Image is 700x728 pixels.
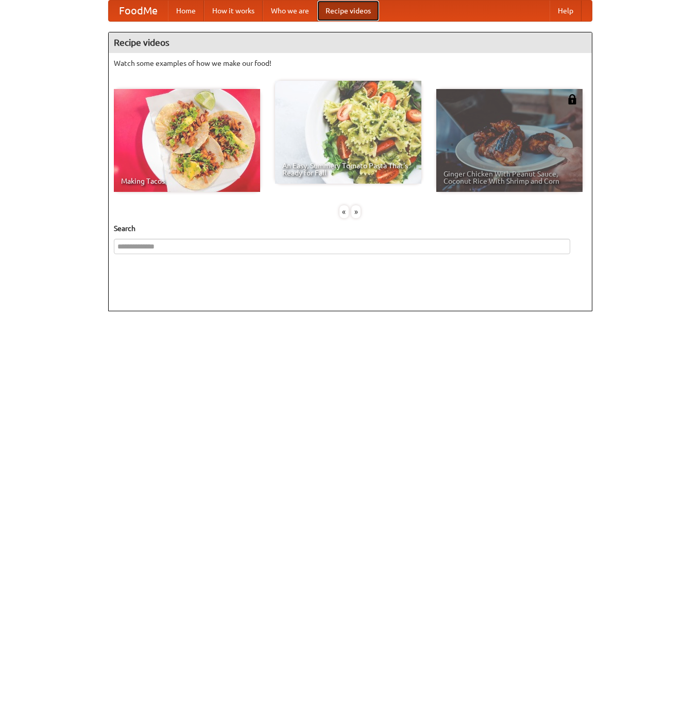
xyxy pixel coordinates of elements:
img: 483408.png [567,94,577,104]
a: Recipe videos [317,1,379,21]
a: Who we are [263,1,317,21]
span: An Easy, Summery Tomato Pasta That's Ready for Fall [282,162,414,176]
span: Making Tacos [121,177,253,185]
a: Help [550,1,582,21]
a: Home [168,1,204,21]
div: « [339,205,349,218]
a: FoodMe [109,1,168,21]
h5: Search [114,223,587,234]
a: Making Tacos [114,89,260,192]
p: Watch some examples of how we make our food! [114,58,587,68]
a: An Easy, Summery Tomato Pasta That's Ready for Fall [275,81,421,184]
div: » [351,205,361,218]
h4: Recipe videos [109,32,592,53]
a: How it works [204,1,263,21]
